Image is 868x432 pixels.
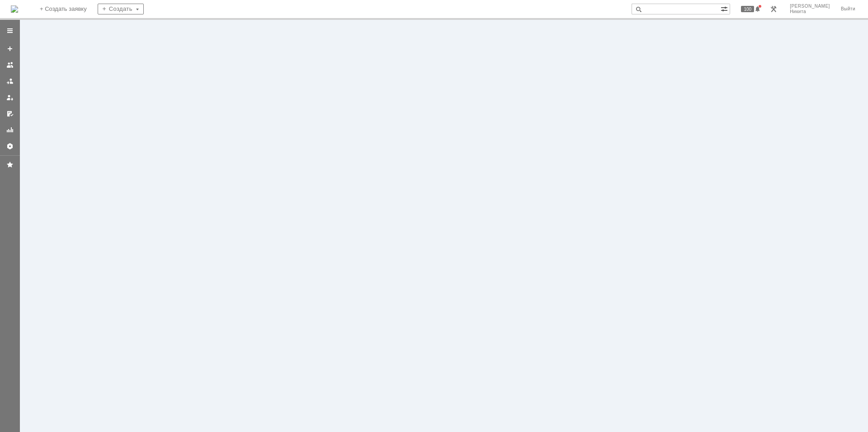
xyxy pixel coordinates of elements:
span: Расширенный поиск [721,4,730,13]
img: logo [11,5,18,13]
span: [PERSON_NAME] [790,4,830,9]
a: Перейти в интерфейс администратора [768,4,779,14]
span: 100 [741,6,754,12]
div: Создать [98,4,144,14]
a: Перейти на домашнюю страницу [11,5,18,13]
span: Никита [790,9,830,14]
